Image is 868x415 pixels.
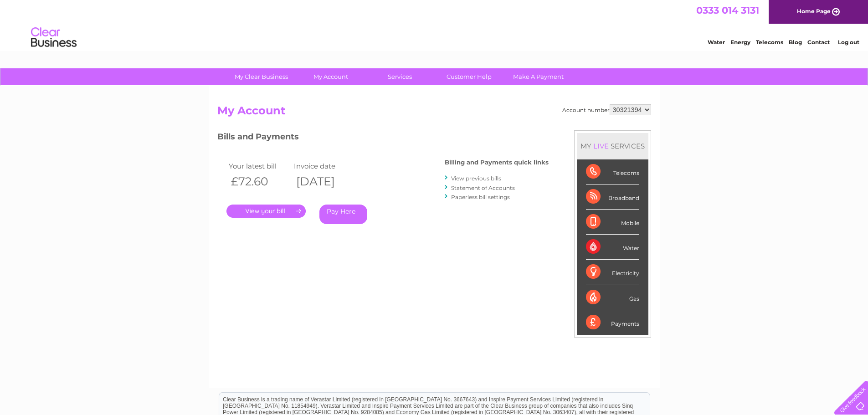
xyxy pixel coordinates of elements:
[226,160,292,172] td: Your latest bill
[217,130,549,146] h3: Bills and Payments
[696,5,759,16] a: 0333 014 3131
[586,210,639,235] div: Mobile
[586,159,639,184] div: Telecoms
[445,159,549,166] h4: Billing and Payments quick links
[708,39,725,46] a: Water
[586,235,639,260] div: Water
[789,39,802,46] a: Blog
[217,104,651,122] h2: My Account
[292,160,357,172] td: Invoice date
[219,5,650,44] div: Clear Business is a trading name of Verastar Limited (registered in [GEOGRAPHIC_DATA] No. 3667643...
[501,68,576,85] a: Make A Payment
[756,39,783,46] a: Telecoms
[730,39,750,46] a: Energy
[586,285,639,310] div: Gas
[319,205,367,224] a: Pay Here
[586,310,639,335] div: Payments
[586,184,639,210] div: Broadband
[226,205,306,218] a: .
[224,68,299,85] a: My Clear Business
[226,172,292,191] th: £72.60
[577,133,648,159] div: MY SERVICES
[807,39,830,46] a: Contact
[451,184,515,191] a: Statement of Accounts
[838,39,859,46] a: Log out
[431,68,507,85] a: Customer Help
[451,175,501,182] a: View previous bills
[292,172,357,191] th: [DATE]
[31,24,77,51] img: logo.png
[562,104,651,115] div: Account number
[293,68,368,85] a: My Account
[591,142,611,150] div: LIVE
[451,194,510,200] a: Paperless bill settings
[586,260,639,285] div: Electricity
[362,68,437,85] a: Services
